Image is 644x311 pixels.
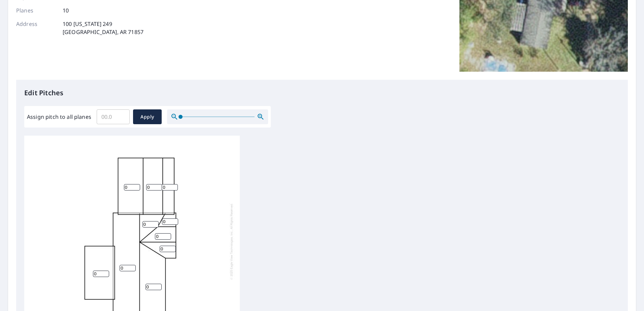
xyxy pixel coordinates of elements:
input: 00.0 [97,107,130,126]
p: 100 [US_STATE] 249 [GEOGRAPHIC_DATA], AR 71857 [63,20,143,36]
span: Apply [138,113,156,121]
label: Assign pitch to all planes [27,113,91,121]
p: Edit Pitches [24,88,620,98]
button: Apply [133,109,162,124]
p: Planes [16,6,57,14]
p: 10 [63,6,69,14]
p: Address [16,20,57,36]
